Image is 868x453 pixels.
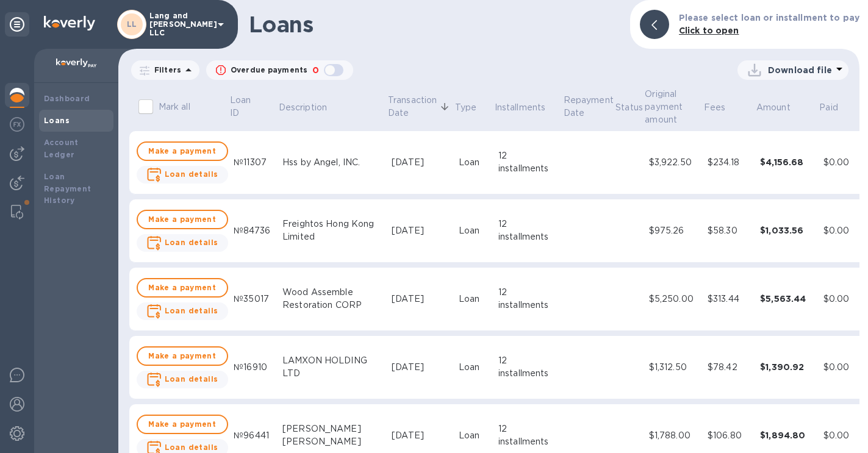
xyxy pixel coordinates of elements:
[819,101,854,114] span: Paid
[459,293,489,305] div: Loan
[165,374,218,383] b: Loan details
[44,94,90,103] b: Dashboard
[234,429,273,442] div: №96441
[137,166,228,184] button: Loan details
[279,101,343,114] span: Description
[249,12,620,37] h1: Loans
[649,224,698,237] div: $975.26
[44,172,91,205] b: Loan Repayment History
[282,156,382,169] div: Hss by Angel, INC.
[708,224,750,237] div: $58.30
[459,156,489,169] div: Loan
[708,361,750,374] div: $78.42
[498,218,558,243] div: 12 installments
[148,280,217,295] span: Make a payment
[459,361,489,374] div: Loan
[137,346,228,366] button: Make a payment
[137,141,228,161] button: Make a payment
[392,293,449,305] div: [DATE]
[498,423,558,448] div: 12 installments
[137,278,228,298] button: Make a payment
[760,293,814,305] div: $5,563.44
[649,156,698,169] div: $3,922.50
[760,361,814,373] div: $1,390.92
[645,88,686,126] p: Original payment amount
[148,144,217,159] span: Make a payment
[708,156,750,169] div: $234.18
[137,415,228,434] button: Make a payment
[148,212,217,227] span: Make a payment
[165,306,218,315] b: Loan details
[44,138,79,159] b: Account Ledger
[760,429,814,441] div: $1,894.80
[148,349,217,363] span: Make a payment
[230,94,260,119] p: Loan ID
[756,101,806,114] span: Amount
[206,60,353,80] button: Overdue payments0
[165,238,218,247] b: Loan details
[679,26,739,35] b: Click to open
[679,13,859,23] b: Please select loan or installment to pay
[159,101,190,113] p: Mark all
[649,361,698,374] div: $1,312.50
[234,224,273,237] div: №84736
[819,101,838,114] p: Paid
[231,65,307,76] p: Overdue payments
[768,64,832,76] p: Download file
[649,293,698,305] div: $5,250.00
[704,101,742,114] span: Fees
[495,101,562,114] span: Installments
[312,64,319,77] p: 0
[459,429,489,442] div: Loan
[148,417,217,432] span: Make a payment
[234,293,273,305] div: №35017
[282,423,382,448] div: [PERSON_NAME] [PERSON_NAME]
[282,218,382,243] div: Freightos Hong Kong Limited
[282,354,382,380] div: LAMXON HOLDING LTD
[498,286,558,312] div: 12 installments
[165,443,218,452] b: Loan details
[44,16,95,30] img: Logo
[230,94,276,119] span: Loan ID
[392,224,449,237] div: [DATE]
[392,429,449,442] div: [DATE]
[127,20,137,29] b: LL
[704,101,726,114] p: Fees
[760,224,814,237] div: $1,033.56
[149,65,181,75] p: Filters
[564,94,614,119] p: Repayment Date
[5,12,29,37] div: Unpin categories
[279,101,327,114] p: Description
[498,354,558,380] div: 12 installments
[10,117,24,132] img: Foreign exchange
[459,224,489,237] div: Loan
[615,101,643,114] p: Status
[708,293,750,305] div: $313.44
[137,371,228,388] button: Loan details
[234,156,273,169] div: №11307
[44,116,70,125] b: Loans
[234,361,273,374] div: №16910
[498,149,558,175] div: 12 installments
[388,94,437,119] p: Transaction Date
[282,286,382,312] div: Wood Assemble Restoration CORP
[137,302,228,320] button: Loan details
[756,101,791,114] p: Amount
[392,361,449,374] div: [DATE]
[137,210,228,229] button: Make a payment
[708,429,750,442] div: $106.80
[137,234,228,252] button: Loan details
[388,94,453,119] span: Transaction Date
[645,88,701,126] span: Original payment amount
[392,156,449,169] div: [DATE]
[149,12,210,37] p: Lang and [PERSON_NAME] LLC
[495,101,546,114] p: Installments
[649,429,698,442] div: $1,788.00
[455,101,477,114] p: Type
[455,101,493,114] span: Type
[760,156,814,168] div: $4,156.68
[165,169,218,179] b: Loan details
